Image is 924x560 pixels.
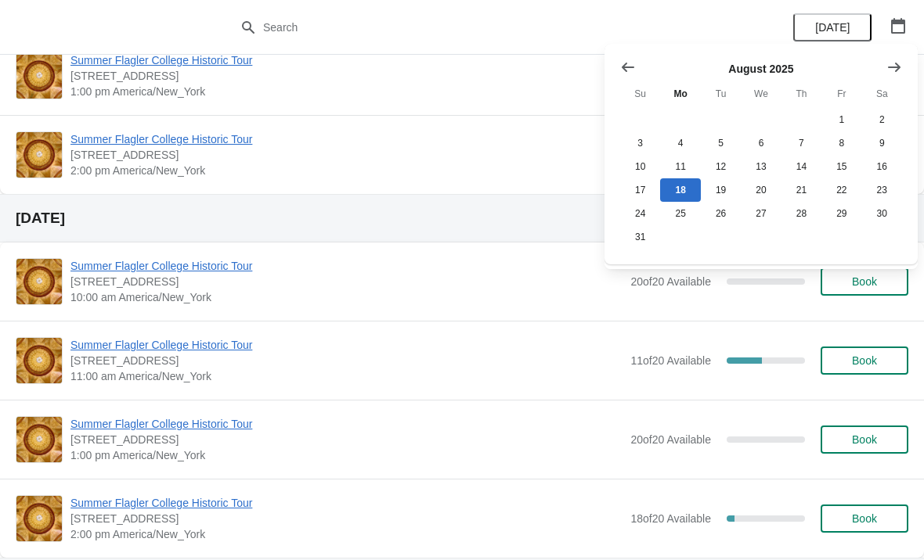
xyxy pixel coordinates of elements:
[70,289,623,305] span: 10:00 am America/New_York
[815,21,850,34] span: [DATE]
[16,210,908,226] h2: [DATE]
[862,131,902,155] button: Saturday August 9 2025
[821,80,861,108] th: Friday
[70,526,623,542] span: 2:00 pm America/New_York
[852,354,877,367] span: Book
[821,425,908,454] button: Book
[821,267,908,296] button: Book
[862,108,902,131] button: Saturday August 2 2025
[701,80,741,108] th: Tuesday
[70,84,623,99] span: 1:00 pm America/New_York
[620,155,660,178] button: Sunday August 10 2025
[701,131,741,155] button: Tuesday August 5 2025
[660,178,700,202] button: Today Monday August 18 2025
[620,80,660,108] th: Sunday
[701,178,741,202] button: Tuesday August 19 2025
[620,131,660,155] button: Sunday August 3 2025
[793,13,872,41] button: [DATE]
[620,178,660,202] button: Sunday August 17 2025
[781,202,821,225] button: Thursday August 28 2025
[880,53,908,81] button: Show next month, September 2025
[16,338,62,383] img: Summer Flagler College Historic Tour | 74 King Street, St. Augustine, FL, USA | 11:00 am America/...
[620,202,660,225] button: Sunday August 24 2025
[821,202,861,225] button: Friday August 29 2025
[741,178,781,202] button: Wednesday August 20 2025
[70,131,623,147] span: Summer Flagler College Historic Tour
[16,417,62,462] img: Summer Flagler College Historic Tour | 74 King Street, St. Augustine, FL, USA | 1:00 pm America/N...
[821,131,861,155] button: Friday August 8 2025
[741,202,781,225] button: Wednesday August 27 2025
[16,53,62,99] img: Summer Flagler College Historic Tour | 74 King Street, St. Augustine, FL, USA | 1:00 pm America/N...
[70,432,623,447] span: [STREET_ADDRESS]
[16,132,62,178] img: Summer Flagler College Historic Tour | 74 King Street, St. Augustine, FL, USA | 2:00 pm America/N...
[701,155,741,178] button: Tuesday August 12 2025
[660,80,700,108] th: Monday
[821,108,861,131] button: Friday August 1 2025
[852,433,877,446] span: Book
[70,258,623,274] span: Summer Flagler College Historic Tour
[821,346,908,375] button: Book
[630,354,711,367] span: 11 of 20 Available
[660,131,700,155] button: Monday August 4 2025
[70,337,623,353] span: Summer Flagler College Historic Tour
[630,512,711,525] span: 18 of 20 Available
[862,202,902,225] button: Saturday August 30 2025
[70,147,623,163] span: [STREET_ADDRESS]
[70,52,623,68] span: Summer Flagler College Historic Tour
[70,163,623,178] span: 2:00 pm America/New_York
[741,131,781,155] button: Wednesday August 6 2025
[620,225,660,249] button: Sunday August 31 2025
[630,275,711,288] span: 20 of 20 Available
[16,496,62,541] img: Summer Flagler College Historic Tour | 74 King Street, St. Augustine, FL, USA | 2:00 pm America/N...
[70,368,623,384] span: 11:00 am America/New_York
[781,155,821,178] button: Thursday August 14 2025
[852,512,877,525] span: Book
[781,131,821,155] button: Thursday August 7 2025
[862,80,902,108] th: Saturday
[821,155,861,178] button: Friday August 15 2025
[70,416,623,432] span: Summer Flagler College Historic Tour
[741,155,781,178] button: Wednesday August 13 2025
[821,504,908,533] button: Book
[862,155,902,178] button: Saturday August 16 2025
[701,202,741,225] button: Tuesday August 26 2025
[70,511,623,526] span: [STREET_ADDRESS]
[70,447,623,463] span: 1:00 pm America/New_York
[70,274,623,289] span: [STREET_ADDRESS]
[630,433,711,446] span: 20 of 20 Available
[781,178,821,202] button: Thursday August 21 2025
[262,13,693,41] input: Search
[660,202,700,225] button: Monday August 25 2025
[781,80,821,108] th: Thursday
[70,495,623,511] span: Summer Flagler College Historic Tour
[821,178,861,202] button: Friday August 22 2025
[852,275,877,288] span: Book
[741,80,781,108] th: Wednesday
[660,155,700,178] button: Monday August 11 2025
[16,259,62,304] img: Summer Flagler College Historic Tour | 74 King Street, St. Augustine, FL, USA | 10:00 am America/...
[70,353,623,368] span: [STREET_ADDRESS]
[614,53,642,81] button: Show previous month, July 2025
[70,68,623,84] span: [STREET_ADDRESS]
[862,178,902,202] button: Saturday August 23 2025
